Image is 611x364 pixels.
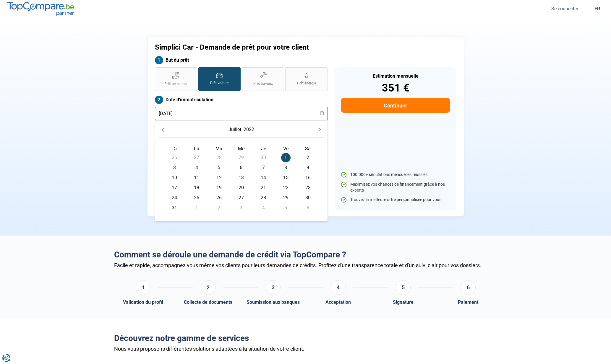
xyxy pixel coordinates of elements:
td: 3 [230,203,252,213]
td: 10 [163,173,186,183]
h2: Découvrez notre gamme de services [114,333,497,343]
td: 6 [297,203,319,213]
td: 5 [275,203,297,213]
span: 13 [236,173,246,182]
td: 30 [252,153,275,163]
div: 4 [331,280,346,295]
td: 27 [186,153,208,163]
button: Continuer [341,98,450,113]
span: 29 [236,153,246,162]
span: 4 [192,163,201,172]
span: 20 [236,183,246,192]
button: Previous Month [159,125,167,134]
button: Choose Year [242,124,255,135]
span: Me [238,146,244,151]
span: Prêt voiture [210,81,228,86]
div: fr [594,6,600,12]
div: Acceptation [325,299,351,305]
td: 18 [186,183,208,193]
td: 26 [163,153,186,163]
span: 23 [303,183,313,192]
span: 12 [214,173,224,182]
span: Ve [283,146,289,151]
span: 19 [214,183,224,192]
td: 31 [163,203,186,213]
div: Facile et rapide, accompagnez vous même vos clients pour leurs demandes de crédits. Profitez d'un... [114,262,497,268]
td: 12 [208,173,230,183]
button: Choose Month [227,124,242,135]
span: 30 [259,153,268,162]
span: 4 [259,203,268,213]
span: 31 [170,203,179,213]
span: 30 [303,193,313,203]
td: 30 [297,193,319,203]
td: 29 [275,193,297,203]
span: 3 [236,203,246,213]
td: 6 [230,163,252,173]
h1: Simplici Car - Demande de prêt pour votre client [155,43,379,52]
button: Se connecter [550,6,580,12]
span: 14 [259,173,268,182]
td: 25 [186,193,208,203]
span: 1 [192,203,201,213]
div: Soumission aux banques [247,299,300,305]
span: 2 [214,203,224,213]
span: 18 [192,183,201,192]
td: 17 [163,183,186,193]
span: 9 [303,163,313,172]
td: 14 [252,173,275,183]
td: 3 [163,163,186,173]
td: 21 [252,183,275,193]
div: Paiement [458,299,478,305]
li: 100.000+ simulations mensuelles réussies [341,172,450,178]
span: 21 [259,183,268,192]
div: 2 [201,280,215,295]
span: 22 [281,183,291,192]
span: 28 [214,153,224,162]
span: 8 [281,163,291,172]
td: 24 [163,193,186,203]
td: 8 [275,163,297,173]
div: 3 [266,280,281,295]
span: 25 [192,193,201,203]
td: 4 [252,203,275,213]
li: Maximisez vos chances de financement grâce à nos experts [341,182,450,193]
span: 15 [281,173,291,182]
span: Sa [305,146,311,151]
span: Prêt travaux [253,81,273,86]
label: But du prêt [155,56,328,64]
td: 19 [208,183,230,193]
div: 6 [461,280,476,295]
span: 27 [236,193,246,203]
span: 28 [259,193,268,203]
td: 9 [297,163,319,173]
span: Je [261,146,266,151]
img: TopCompare.be [7,2,74,15]
td: 5 [208,163,230,173]
td: 16 [297,173,319,183]
td: 2 [297,153,319,163]
div: Estimation mensuelle [341,74,450,79]
td: 23 [297,183,319,193]
span: 5 [214,163,224,172]
div: Validation du profil [123,299,163,305]
span: 2 [303,153,313,162]
td: 29 [230,153,252,163]
span: Lu [194,146,199,151]
label: Date d'immatriculation [155,96,328,104]
td: 2 [208,203,230,213]
h2: Comment se déroule une demande de crédit via TopCompare ? [114,250,497,260]
span: Di [172,146,177,151]
div: 1 [136,280,150,295]
span: 29 [281,193,291,203]
span: 24 [170,193,179,203]
div: 5 [396,280,411,295]
td: 11 [186,173,208,183]
span: Prêt énergie [297,81,316,86]
li: Trouvez la meilleure offre personnalisée pour vous [341,197,450,203]
div: Nous vous proposons différentes solutions adaptées à la situation de votre client. [114,346,497,352]
span: 11 [192,173,201,182]
td: 22 [275,183,297,193]
td: 13 [230,173,252,183]
span: 6 [303,203,313,213]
